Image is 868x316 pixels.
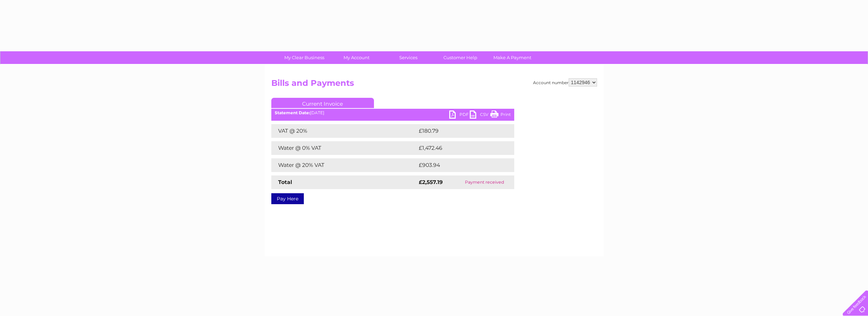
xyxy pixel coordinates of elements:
a: Services [380,51,437,64]
td: VAT @ 20% [271,124,417,138]
a: PDF [449,110,470,120]
td: Water @ 20% VAT [271,158,417,172]
a: Pay Here [271,193,304,204]
strong: £2,557.19 [419,179,443,185]
a: Print [490,110,511,120]
td: £1,472.46 [417,141,503,155]
div: Account number [533,78,597,87]
strong: Total [278,179,292,185]
a: Customer Help [432,51,489,64]
a: My Clear Business [276,51,333,64]
h2: Bills and Payments [271,78,597,91]
td: £903.94 [417,158,502,172]
div: [DATE] [271,110,514,115]
td: Water @ 0% VAT [271,141,417,155]
a: CSV [470,110,490,120]
a: My Account [328,51,385,64]
a: Current Invoice [271,98,374,108]
a: Make A Payment [484,51,541,64]
td: £180.79 [417,124,502,138]
b: Statement Date: [275,110,310,115]
td: Payment received [455,175,514,189]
